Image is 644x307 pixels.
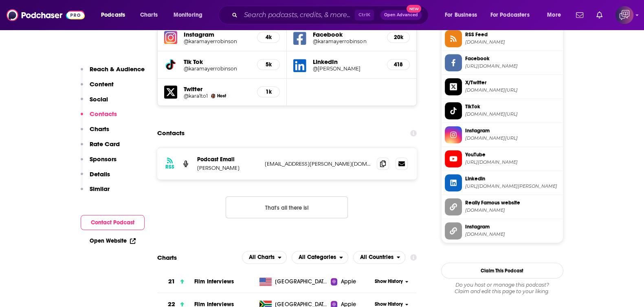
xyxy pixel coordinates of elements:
a: 21 [157,270,194,293]
p: Reach & Audience [90,65,145,73]
span: Instagram [465,127,560,134]
input: Search podcasts, credits, & more... [241,9,355,22]
button: Reach & Audience [81,65,145,80]
button: Contact Podcast [81,215,145,230]
a: TikTok[DOMAIN_NAME][URL] [445,102,560,119]
span: Linkedin [465,175,560,182]
button: Content [81,80,114,95]
a: Facebook[URL][DOMAIN_NAME] [445,54,560,71]
h3: 21 [168,277,175,286]
h5: Twitter [184,85,251,93]
h5: 418 [394,61,403,68]
p: Contacts [90,110,117,118]
h2: Categories [292,251,348,264]
a: Instagram[DOMAIN_NAME] [445,222,560,239]
a: Instagram[DOMAIN_NAME][URL] [445,126,560,143]
h5: 4k [264,34,273,41]
h3: RSS [165,164,174,170]
span: reallyfamouspodcast.com [465,207,560,213]
span: All Countries [360,254,393,260]
p: Podcast Email [197,156,258,163]
button: open menu [439,9,487,22]
h2: Platforms [242,251,287,264]
a: Apple [331,278,372,286]
h5: 1k [264,88,273,95]
button: open menu [485,9,541,22]
h5: 20k [394,34,403,41]
p: [EMAIL_ADDRESS][PERSON_NAME][DOMAIN_NAME] [265,160,371,167]
h5: Facebook [313,31,380,38]
img: Podchaser - Follow, Share and Rate Podcasts [7,7,85,23]
a: @karamayerrobinson [184,66,251,72]
span: Ctrl K [355,10,374,20]
a: Show notifications dropdown [593,8,606,22]
a: Linkedin[URL][DOMAIN_NAME][PERSON_NAME] [445,174,560,191]
button: Show History [372,278,411,285]
span: Show History [375,278,403,285]
a: @karamayerrobinson [184,38,251,44]
span: reallyfamous.libsyn.com [465,39,560,45]
h2: Charts [157,254,177,261]
span: Instagram [465,223,560,230]
a: Film Interviews [194,278,234,285]
p: Social [90,95,108,103]
span: instagram.com/karamayerrobinson [465,135,560,141]
div: Claim and edit this page to your liking. [441,282,563,295]
a: Open Website [90,237,136,244]
button: Contacts [81,110,117,125]
a: @[PERSON_NAME] [313,66,380,72]
img: Kara Mayer Robinson [211,94,215,98]
img: iconImage [164,31,177,44]
button: open menu [95,9,136,22]
span: tiktok.com/@karamayerrobinson [465,111,560,117]
h5: 5k [264,61,273,68]
a: Show notifications dropdown [573,8,587,22]
span: X/Twitter [465,79,560,86]
button: Claim This Podcast [441,263,563,278]
button: open menu [292,251,348,264]
span: Really Famous website [465,199,560,206]
span: Logged in as corioliscompany [615,6,633,24]
span: TikTok [465,103,560,110]
button: open menu [168,9,213,22]
button: open menu [242,251,287,264]
span: YouTube [465,151,560,158]
p: Sponsors [90,155,116,163]
button: Rate Card [81,140,120,155]
img: User Profile [615,6,633,24]
span: Podcasts [101,9,125,21]
p: [PERSON_NAME] [197,164,258,171]
button: Show profile menu [615,6,633,24]
span: twitter.com/kara1to1 [465,87,560,93]
p: Charts [90,125,109,133]
span: https://www.linkedin.com/in/kara-mayer-robinson [465,183,560,189]
h5: Tik Tok [184,58,251,66]
a: X/Twitter[DOMAIN_NAME][URL] [445,78,560,95]
a: Charts [135,9,163,22]
h2: Countries [353,251,406,264]
a: Really Famous website[DOMAIN_NAME] [445,198,560,215]
span: Do you host or manage this podcast? [441,282,563,288]
span: RSS Feed [465,31,560,38]
p: Content [90,80,114,88]
button: Social [81,95,108,110]
span: https://www.youtube.com/@ReallyFamous [465,159,560,165]
button: Similar [81,185,110,200]
h5: LinkedIn [313,58,380,66]
span: All Categories [299,254,336,260]
a: @kara1to1 [184,93,208,99]
div: Search podcasts, credits, & more... [226,6,436,24]
span: More [547,9,561,21]
span: United States [275,278,328,286]
button: open menu [353,251,406,264]
p: Rate Card [90,140,120,148]
button: Open AdvancedNew [380,10,422,20]
span: For Podcasters [490,9,530,21]
button: Sponsors [81,155,116,170]
a: @karamayerrobinson [313,38,380,44]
